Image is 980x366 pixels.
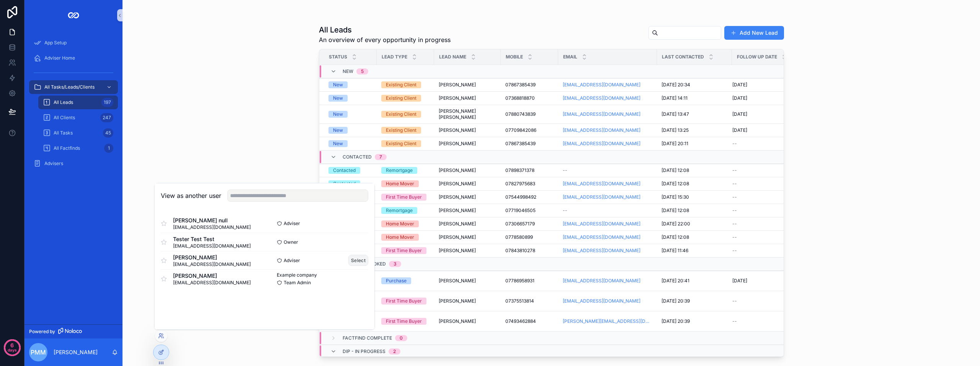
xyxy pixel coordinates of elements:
a: Adviser Home [29,51,118,65]
a: New [328,127,372,134]
span: 07719046505 [505,207,536,214]
span: Lead Type [382,54,407,60]
span: -- [732,248,737,254]
a: [DATE] [732,278,792,284]
span: [PERSON_NAME] [439,318,476,324]
a: [EMAIL_ADDRESS][DOMAIN_NAME] [563,298,640,304]
span: [PERSON_NAME] [439,248,476,254]
span: 07375513814 [505,298,534,304]
div: Existing Client [386,127,416,134]
span: Email [563,54,577,60]
span: [DATE] 12:08 [661,234,689,240]
a: -- [732,234,792,240]
a: [EMAIL_ADDRESS][DOMAIN_NAME] [563,111,652,117]
a: [PERSON_NAME] [PERSON_NAME] [439,108,496,120]
span: [DATE] [732,82,747,88]
a: First Time Buyer [381,298,430,304]
a: [PERSON_NAME] [439,82,496,88]
a: [EMAIL_ADDRESS][DOMAIN_NAME] [563,82,640,88]
span: 07827975683 [505,181,535,187]
a: 0778580899 [505,234,554,240]
a: [DATE] 12:08 [661,207,727,214]
div: New [333,127,343,134]
span: 07867385439 [505,82,536,88]
span: Status [329,54,347,60]
span: 07306657179 [505,221,535,227]
a: 07867385439 [505,82,554,88]
p: 6 [10,342,14,349]
a: [EMAIL_ADDRESS][DOMAIN_NAME] [563,278,640,284]
span: Lead Name [439,54,466,60]
span: [PERSON_NAME] [439,234,476,240]
a: [PERSON_NAME] [439,95,496,101]
span: 07867385439 [505,141,536,147]
span: All Tasks [54,130,73,136]
span: -- [732,221,737,227]
a: -- [732,181,792,187]
div: 5 [361,68,364,74]
a: First Time Buyer [381,318,430,325]
a: -- [732,141,792,147]
span: [DATE] 12:08 [661,167,689,173]
a: [DATE] 11:46 [661,248,727,254]
a: [EMAIL_ADDRESS][DOMAIN_NAME] [563,82,652,88]
span: Adviser Home [44,55,75,61]
span: 07880743839 [505,111,536,117]
a: [DATE] [732,82,792,88]
span: 07843810278 [505,248,535,254]
span: -- [732,141,737,147]
a: [DATE] 13:25 [661,127,727,133]
a: New [328,95,372,102]
a: 07493462884 [505,318,554,324]
a: All Factfinds1 [38,141,118,155]
a: 07306657179 [505,221,554,227]
a: Home Mover [381,220,430,227]
span: Contacted [343,154,372,160]
div: First Time Buyer [386,194,422,201]
span: Team Admin [284,280,311,286]
div: Remortgage [386,167,413,174]
a: [PERSON_NAME] [439,181,496,187]
div: Existing Client [386,111,416,118]
span: [DATE] 22:00 [661,221,690,227]
span: Owner [284,239,298,245]
span: [PERSON_NAME] [439,194,476,200]
span: -- [732,181,737,187]
span: -- [732,298,737,304]
span: [PERSON_NAME] [439,298,476,304]
a: Contacted [328,167,372,174]
span: [PERSON_NAME] null [173,217,251,224]
a: -- [732,298,792,304]
a: [DATE] 20:39 [661,318,727,324]
a: -- [732,167,792,173]
span: App Setup [44,40,67,46]
div: 3 [394,261,397,267]
a: [PERSON_NAME] [439,167,496,173]
div: Home Mover [386,180,414,187]
span: [PERSON_NAME] [439,167,476,173]
span: New [343,68,353,74]
span: [DATE] 13:25 [661,127,689,133]
span: [DATE] [732,127,747,133]
span: [PERSON_NAME] [439,82,476,88]
a: [PERSON_NAME] [439,298,496,304]
span: Adviser [284,220,300,227]
a: Remortgage [381,167,430,174]
a: [EMAIL_ADDRESS][DOMAIN_NAME] [563,248,640,254]
span: [DATE] 14:11 [661,95,688,101]
a: [DATE] 20:41 [661,278,727,284]
a: [EMAIL_ADDRESS][DOMAIN_NAME] [563,141,652,147]
span: [DATE] [732,278,747,284]
div: 197 [101,98,113,107]
a: [PERSON_NAME] [439,194,496,200]
a: -- [732,194,792,200]
a: [PERSON_NAME] [439,127,496,133]
a: New [328,140,372,147]
a: 07880743839 [505,111,554,117]
a: 07709842086 [505,127,554,133]
a: [EMAIL_ADDRESS][DOMAIN_NAME] [563,181,640,187]
a: [EMAIL_ADDRESS][DOMAIN_NAME] [563,234,640,240]
a: [DATE] 12:08 [661,167,727,173]
img: App logo [67,9,80,21]
a: Powered by [24,324,122,338]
